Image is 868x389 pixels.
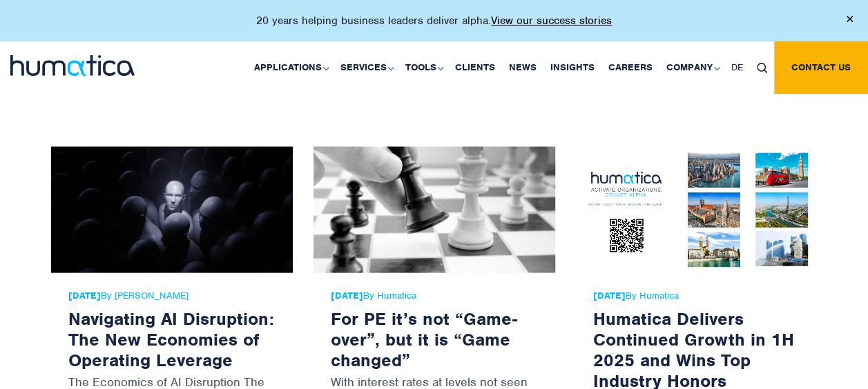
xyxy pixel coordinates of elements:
[334,41,398,94] a: Services
[331,307,517,370] a: For PE it’s not “Game-over”, but it is “Game changed”
[757,63,767,73] img: search_icon
[51,146,293,272] img: Navigating AI Disruption: The New Economies of Operating Leverage
[231,3,457,30] input: Last name*
[314,146,555,272] img: For PE it’s not “Game-over”, but it is “Game changed”
[601,41,659,94] a: Careers
[331,290,538,301] span: By Humatica
[3,92,12,101] input: I agree to Humatica'sData Protection Policyand that Humatica may use my data to contact e via ema...
[68,289,101,301] strong: [DATE]
[576,146,818,272] img: Humatica Delivers Continued Growth in 1H 2025 and Wins Top Industry Honors
[593,289,626,301] strong: [DATE]
[68,290,276,301] span: By [PERSON_NAME]
[659,41,724,94] a: Company
[491,14,612,28] a: View our success stories
[256,14,612,28] p: 20 years helping business leaders deliver alpha.
[448,41,502,94] a: Clients
[502,41,543,94] a: News
[10,55,135,76] img: logo
[398,41,448,94] a: Tools
[108,90,204,101] a: Data Protection Policy
[231,46,457,73] input: Email*
[247,41,334,94] a: Applications
[724,41,750,94] a: DE
[543,41,601,94] a: Insights
[731,61,743,73] span: DE
[774,41,868,94] a: Contact us
[331,289,363,301] strong: [DATE]
[593,290,800,301] span: By Humatica
[17,90,426,114] p: I agree to Humatica's and that Humatica may use my data to contact e via email.
[68,307,274,370] a: Navigating AI Disruption: The New Economies of Operating Leverage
